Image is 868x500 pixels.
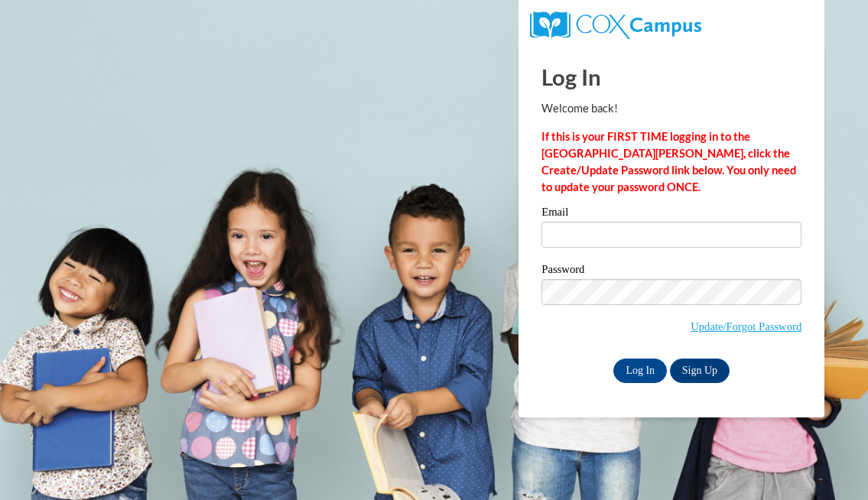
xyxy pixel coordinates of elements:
label: Email [541,206,801,222]
img: COX Campus [530,11,701,39]
a: Sign Up [670,359,730,383]
h1: Log In [541,61,801,93]
strong: If this is your FIRST TIME logging in to the [GEOGRAPHIC_DATA][PERSON_NAME], click the Create/Upd... [541,130,796,193]
label: Password [541,264,801,279]
p: Welcome back! [541,100,801,117]
input: Log In [613,359,667,383]
a: COX Campus [530,18,701,31]
a: Update/Forgot Password [691,320,801,333]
